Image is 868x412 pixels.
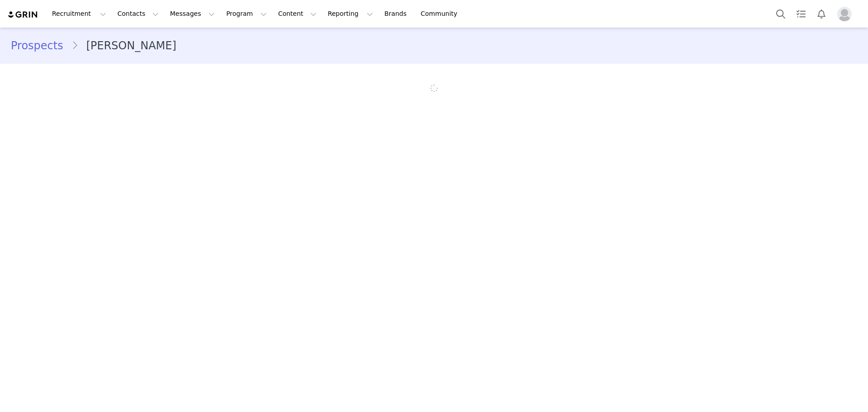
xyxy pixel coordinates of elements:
[837,7,852,21] img: placeholder-profile.jpg
[415,4,467,24] a: Community
[273,4,322,24] button: Content
[11,38,71,54] a: Prospects
[221,4,272,24] button: Program
[832,7,861,21] button: Profile
[791,4,811,24] a: Tasks
[47,4,112,24] button: Recruitment
[379,4,415,24] a: Brands
[771,4,791,24] button: Search
[165,4,220,24] button: Messages
[322,4,378,24] button: Reporting
[7,10,39,19] img: grin logo
[811,4,831,24] button: Notifications
[112,4,164,24] button: Contacts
